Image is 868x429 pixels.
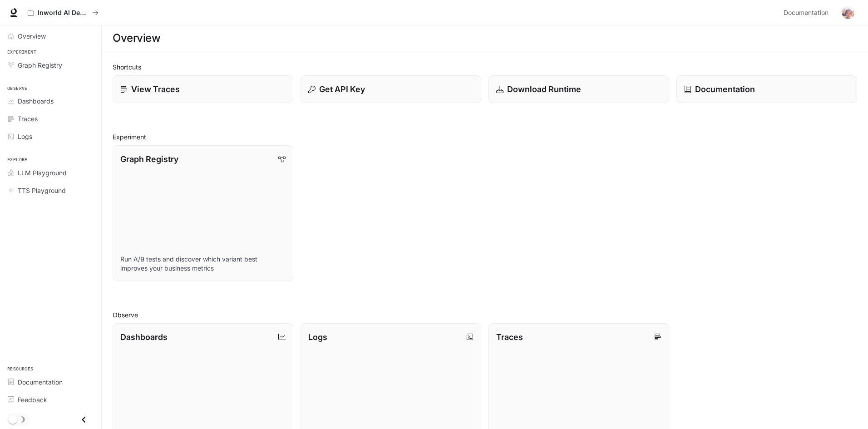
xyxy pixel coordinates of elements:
p: Get API Key [319,83,365,95]
span: Traces [18,114,38,123]
p: Inworld AI Demos [38,9,89,17]
p: View Traces [131,83,180,95]
a: TTS Playground [4,182,98,198]
span: Documentation [784,7,829,19]
span: Feedback [18,395,47,404]
button: Get API Key [301,75,481,103]
a: LLM Playground [4,165,98,181]
p: Logs [308,331,327,343]
span: Graph Registry [18,60,62,70]
a: Download Runtime [488,75,669,103]
p: Dashboards [120,331,168,343]
span: LLM Playground [18,168,67,178]
p: Download Runtime [507,83,581,95]
span: Dark mode toggle [8,414,17,424]
a: View Traces [113,75,293,103]
a: Feedback [4,392,98,408]
img: User avatar [842,6,854,19]
a: Traces [4,111,98,127]
a: Documentation [676,75,857,103]
button: Close drawer [74,410,94,429]
p: Graph Registry [120,153,178,165]
span: Overview [18,31,46,41]
span: Documentation [18,377,63,387]
span: Logs [18,132,32,141]
p: Documentation [695,83,755,95]
a: Overview [4,28,98,44]
span: Dashboards [18,96,54,106]
button: All workspaces [24,4,103,22]
a: Dashboards [4,93,98,109]
h2: Experiment [113,132,857,142]
h2: Observe [113,310,857,320]
p: Traces [496,331,523,343]
p: Run A/B tests and discover which variant best improves your business metrics [120,255,286,273]
a: Documentation [4,374,98,390]
span: TTS Playground [18,186,66,195]
a: Graph RegistryRun A/B tests and discover which variant best improves your business metrics [113,145,293,281]
button: User avatar [839,4,857,22]
a: Graph Registry [4,57,98,73]
a: Documentation [780,4,835,22]
a: Logs [4,128,98,144]
h2: Shortcuts [113,62,857,72]
h1: Overview [113,29,160,47]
